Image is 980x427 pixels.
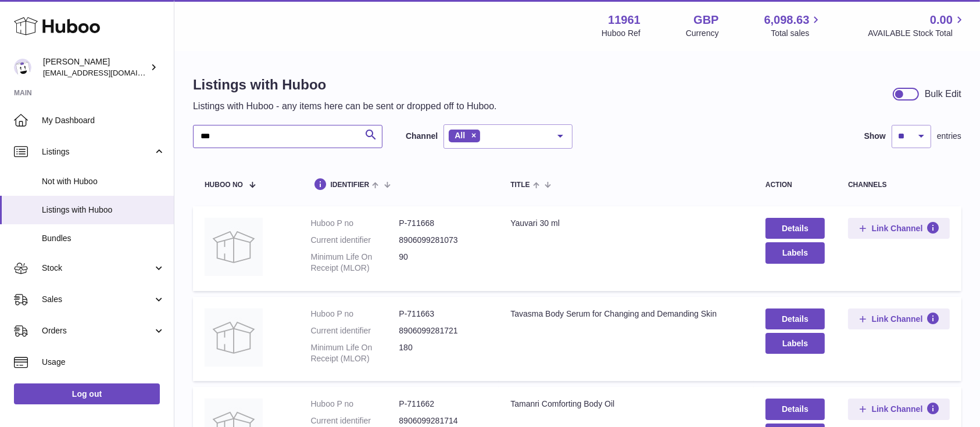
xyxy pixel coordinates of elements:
p: Listings with Huboo - any items here can be sent or dropped off to Huboo. [193,100,497,113]
dt: Minimum Life On Receipt (MLOR) [311,252,399,274]
dd: P-711662 [399,399,487,410]
span: identifier [331,181,370,189]
span: 0.00 [930,12,953,28]
dd: 8906099281073 [399,235,487,246]
button: Link Channel [848,218,950,239]
span: Not with Huboo [42,176,165,187]
a: 0.00 AVAILABLE Stock Total [868,12,966,39]
button: Labels [766,333,825,354]
dd: 8906099281721 [399,325,487,336]
span: Listings with Huboo [42,204,165,216]
div: Bulk Edit [925,88,961,101]
dt: Current identifier [311,415,399,426]
span: Orders [42,325,153,336]
dt: Huboo P no [311,399,399,410]
span: Total sales [771,28,822,39]
span: Huboo no [205,181,243,189]
span: Link Channel [872,223,923,234]
span: Link Channel [872,314,923,324]
div: Huboo Ref [602,28,641,39]
span: [EMAIL_ADDRESS][DOMAIN_NAME] [43,68,171,77]
span: Sales [42,294,153,305]
dd: P-711668 [399,218,487,229]
a: 6,098.63 Total sales [764,12,823,39]
span: 6,098.63 [764,12,810,28]
span: Link Channel [872,404,923,414]
button: Link Channel [848,399,950,419]
strong: 11961 [608,12,641,28]
a: Log out [14,383,160,404]
dt: Huboo P no [311,218,399,229]
span: Listings [42,146,153,157]
div: Yauvari 30 ml [510,218,742,229]
dd: P-711663 [399,308,487,320]
img: internalAdmin-11961@internal.huboo.com [14,59,31,76]
span: Bundles [42,233,165,244]
button: Labels [766,242,825,263]
h1: Listings with Huboo [193,76,497,94]
div: [PERSON_NAME] [43,56,148,78]
div: action [766,181,825,189]
img: Tavasma Body Serum for Changing and Demanding Skin [205,308,263,367]
dt: Minimum Life On Receipt (MLOR) [311,342,399,364]
label: Show [864,131,886,142]
a: Details [766,399,825,419]
div: Currency [686,28,719,39]
dt: Huboo P no [311,308,399,320]
span: All [455,131,465,140]
label: Channel [406,131,438,142]
img: Yauvari 30 ml [205,218,263,276]
a: Details [766,308,825,329]
dd: 180 [399,342,487,364]
span: Usage [42,357,165,368]
dd: 8906099281714 [399,415,487,426]
span: title [510,181,530,189]
div: channels [848,181,950,189]
dt: Current identifier [311,325,399,336]
button: Link Channel [848,308,950,329]
a: Details [766,218,825,239]
dt: Current identifier [311,235,399,246]
strong: GBP [693,12,718,28]
div: Tamanri Comforting Body Oil [510,399,742,410]
span: Stock [42,263,153,274]
span: AVAILABLE Stock Total [868,28,966,39]
span: entries [937,131,961,142]
div: Tavasma Body Serum for Changing and Demanding Skin [510,308,742,320]
span: My Dashboard [42,115,165,126]
dd: 90 [399,252,487,274]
